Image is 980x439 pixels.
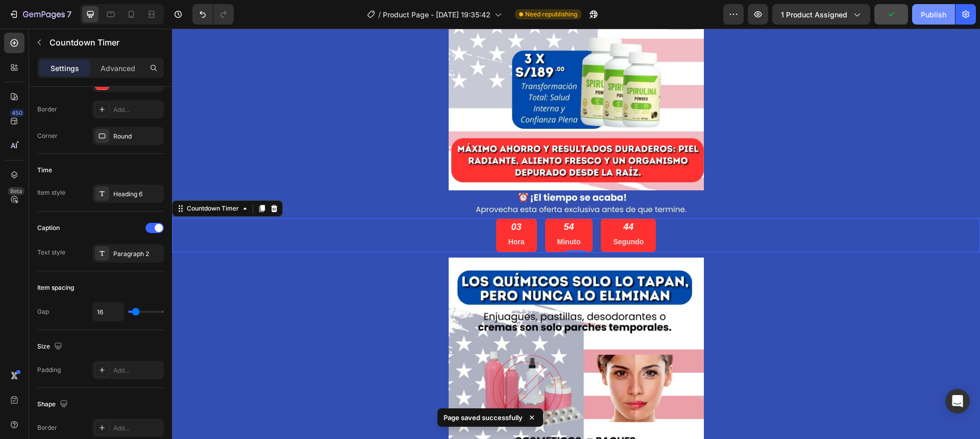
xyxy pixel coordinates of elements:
[113,132,161,141] div: Round
[37,283,74,292] div: Item spacing
[385,207,409,220] p: Minuto
[101,63,135,74] p: Advanced
[37,248,65,257] div: Text style
[37,105,57,114] div: Border
[13,175,69,184] div: Countdown Timer
[8,187,24,195] div: Beta
[912,4,955,25] button: Publish
[37,398,70,411] div: Shape
[113,249,161,259] div: Paragraph 2
[781,9,847,20] span: 1 product assigned
[336,194,353,203] div: 03
[921,9,946,20] div: Publish
[113,424,161,433] div: Add...
[50,36,160,49] p: Countdown Timer
[441,207,472,220] p: Segundo
[945,389,970,413] div: Open Intercom Messenger
[67,8,71,20] p: 7
[172,29,980,439] iframe: Design area
[37,223,60,233] div: Caption
[93,303,124,321] input: Auto
[113,105,161,114] div: Add...
[525,10,577,19] span: Need republishing
[51,63,79,74] p: Settings
[37,340,64,354] div: Size
[113,190,161,199] div: Heading 6
[37,307,49,316] div: Gap
[4,4,76,25] button: 7
[37,188,65,197] div: Item style
[37,131,58,141] div: Corner
[192,4,234,25] div: Undo/Redo
[37,365,61,375] div: Padding
[383,9,491,20] span: Product Page - [DATE] 19:35:42
[772,4,870,25] button: 1 product assigned
[336,207,353,220] p: Hora
[444,412,523,423] p: Page saved successfully
[37,166,52,175] div: Time
[113,366,161,375] div: Add...
[10,109,24,117] div: 450
[385,194,409,203] div: 54
[378,9,381,20] span: /
[441,194,472,203] div: 44
[37,423,57,432] div: Border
